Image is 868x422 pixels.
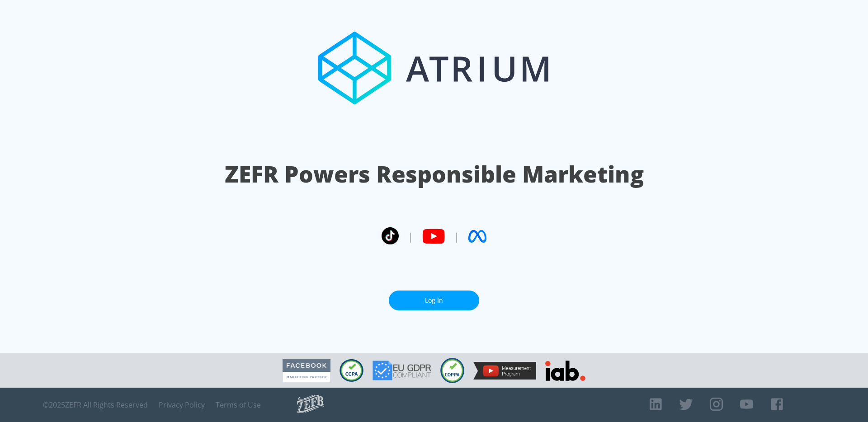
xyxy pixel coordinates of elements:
img: Facebook Marketing Partner [283,359,330,382]
img: YouTube Measurement Program [473,362,536,380]
span: | [454,230,459,243]
a: Terms of Use [216,400,261,409]
h1: ZEFR Powers Responsible Marketing [225,159,644,190]
span: | [408,230,413,243]
img: COPPA Compliant [440,358,464,383]
img: CCPA Compliant [340,359,363,382]
img: IAB [545,361,585,381]
span: © 2025 ZEFR All Rights Reserved [43,400,148,409]
img: GDPR Compliant [373,361,431,380]
a: Privacy Policy [159,400,205,409]
a: Log In [389,291,479,311]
